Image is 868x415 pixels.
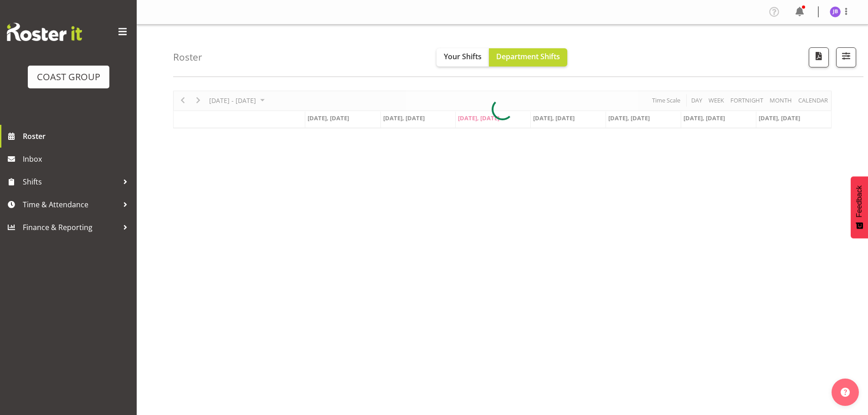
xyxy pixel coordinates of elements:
[836,47,856,67] button: Filter Shifts
[23,220,118,234] span: Finance & Reporting
[173,52,202,62] h4: Roster
[496,51,560,61] span: Department Shifts
[855,185,863,217] span: Feedback
[809,47,829,67] button: Download a PDF of the roster according to the set date range.
[23,152,132,166] span: Inbox
[23,198,118,211] span: Time & Attendance
[851,176,868,238] button: Feedback - Show survey
[444,51,482,61] span: Your Shifts
[23,175,118,189] span: Shifts
[489,48,567,67] button: Department Shifts
[841,388,850,397] img: help-xxl-2.png
[37,70,100,84] div: COAST GROUP
[830,6,841,17] img: jarrod-bullock1157.jpg
[23,129,132,143] span: Roster
[7,23,82,41] img: Rosterit website logo
[437,48,489,67] button: Your Shifts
